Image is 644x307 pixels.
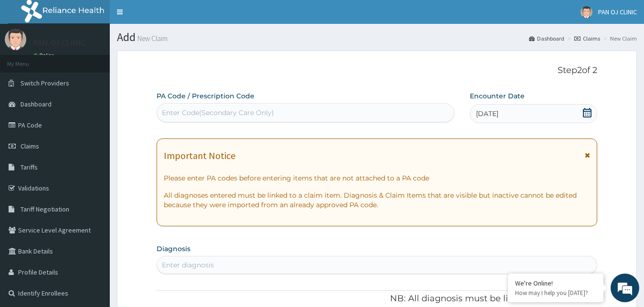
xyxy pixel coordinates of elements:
li: New Claim [601,34,637,42]
p: NB: All diagnosis must be linked to a claim item [157,293,598,305]
a: Dashboard [529,34,564,42]
span: [DATE] [476,109,498,118]
label: Diagnosis [157,244,190,254]
p: How may I help you today? [515,289,596,297]
span: Tariff Negotiation [21,205,69,213]
small: New Claim [136,35,168,42]
div: Enter diagnosis [162,260,214,270]
img: User Image [581,6,592,18]
span: PAN OJ CLINIC [598,8,637,16]
img: User Image [5,29,26,50]
div: We're Online! [515,279,596,287]
p: Please enter PA codes before entering items that are not attached to a PA code [164,173,591,183]
p: Step 2 of 2 [157,65,598,76]
label: Encounter Date [470,91,525,101]
p: PAN OJ CLINIC [33,39,86,47]
a: Claims [574,34,600,42]
p: All diagnoses entered must be linked to a claim item. Diagnosis & Claim Items that are visible bu... [164,191,591,210]
a: Online [33,52,56,59]
span: Switch Providers [21,79,69,87]
span: Claims [21,142,39,150]
span: Tariffs [21,163,38,171]
div: Enter Code(Secondary Care Only) [162,108,274,117]
h1: Important Notice [164,150,235,161]
label: PA Code / Prescription Code [157,91,254,101]
h1: Add [117,31,637,43]
span: Dashboard [21,100,52,108]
